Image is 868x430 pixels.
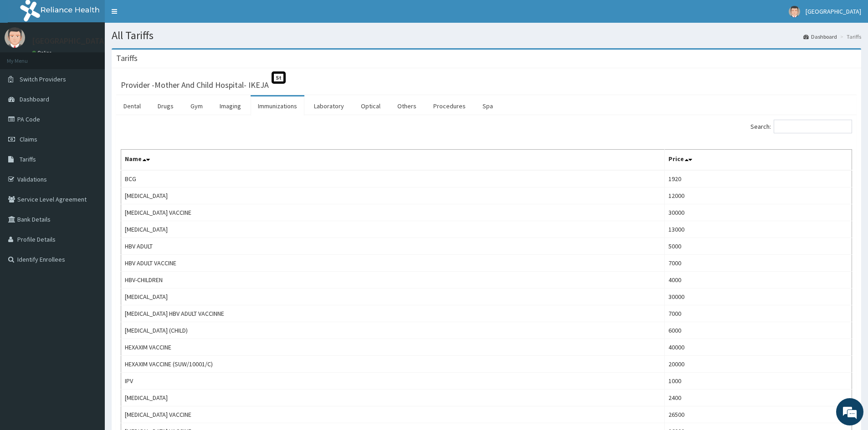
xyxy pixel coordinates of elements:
[121,204,665,221] td: [MEDICAL_DATA] VACCINE
[664,238,852,255] td: 5000
[664,356,852,373] td: 20000
[121,390,665,406] td: [MEDICAL_DATA]
[251,96,304,116] a: Immunizations
[664,170,852,187] td: 1920
[664,288,852,305] td: 30000
[390,96,424,116] a: Others
[664,406,852,423] td: 26500
[121,406,665,423] td: [MEDICAL_DATA] VACCINE
[272,71,286,84] span: St
[354,96,388,116] a: Optical
[475,96,500,116] a: Spa
[664,322,852,339] td: 6000
[20,95,49,103] span: Dashboard
[664,204,852,221] td: 30000
[664,373,852,390] td: 1000
[664,150,852,171] th: Price
[121,221,665,238] td: [MEDICAL_DATA]
[664,390,852,406] td: 2400
[664,255,852,272] td: 7000
[307,96,351,116] a: Laboratory
[32,37,107,45] p: [GEOGRAPHIC_DATA]
[121,322,665,339] td: [MEDICAL_DATA] (CHILD)
[121,339,665,356] td: HEXAXIM VACCINE
[664,305,852,322] td: 7000
[806,7,861,15] span: [GEOGRAPHIC_DATA]
[121,288,665,305] td: [MEDICAL_DATA]
[121,305,665,322] td: [MEDICAL_DATA] HBV ADULT VACCINNE
[20,75,66,83] span: Switch Providers
[664,272,852,288] td: 4000
[116,54,138,62] h3: Tariffs
[150,96,181,116] a: Drugs
[121,170,665,187] td: BCG
[121,238,665,255] td: HBV ADULT
[5,27,25,48] img: User Image
[20,135,37,143] span: Claims
[121,272,665,288] td: HBV-CHILDREN
[116,96,148,116] a: Dental
[112,30,861,41] h1: All Tariffs
[803,33,837,40] a: Dashboard
[121,187,665,204] td: [MEDICAL_DATA]
[121,150,665,171] th: Name
[121,356,665,373] td: HEXAXIM VACCINE (SUW/10001/C)
[20,155,36,163] span: Tariffs
[426,96,473,116] a: Procedures
[664,221,852,238] td: 13000
[664,187,852,204] td: 12000
[183,96,210,116] a: Gym
[838,33,861,40] li: Tariffs
[212,96,248,116] a: Imaging
[32,50,54,56] a: Online
[774,120,852,133] input: Search:
[664,339,852,356] td: 40000
[121,81,269,89] h3: Provider - Mother And Child Hospital- IKEJA
[121,373,665,390] td: IPV
[121,255,665,272] td: HBV ADULT VACCINE
[789,6,800,17] img: User Image
[750,120,852,133] label: Search:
